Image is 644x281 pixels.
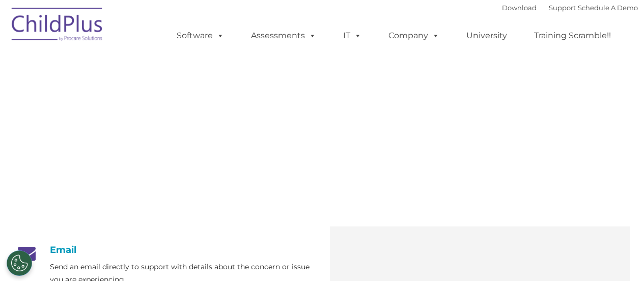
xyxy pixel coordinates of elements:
button: Cookies Settings [7,250,32,276]
a: Assessments [241,25,326,46]
h4: Email [14,244,315,256]
a: Training Scramble!! [524,25,621,46]
a: Company [378,25,450,46]
img: ChildPlus by Procare Solutions [7,1,108,52]
font: | [502,4,638,12]
a: IT [333,25,372,46]
a: Software [166,25,234,46]
a: Download [502,4,537,12]
a: Schedule A Demo [578,4,638,12]
a: University [456,25,517,46]
a: Support [549,4,576,12]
